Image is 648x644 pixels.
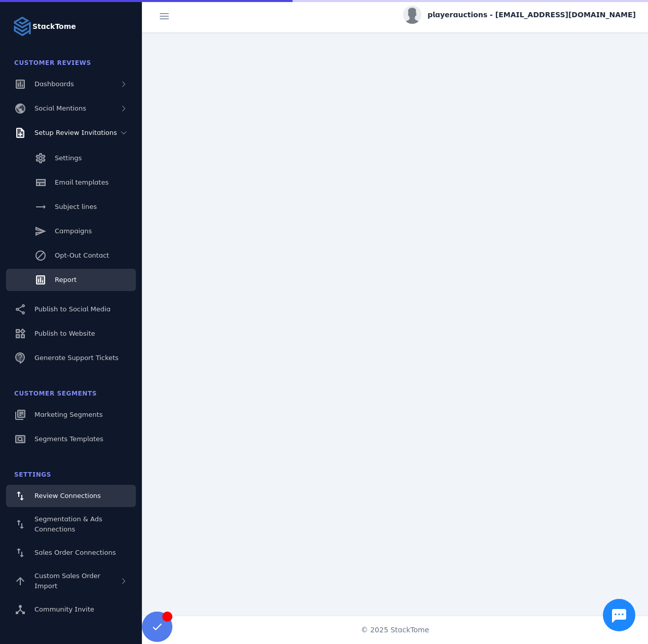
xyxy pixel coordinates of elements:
span: Opt-Out Contact [55,252,109,259]
img: Logo image [12,16,32,37]
a: Subject lines [6,196,136,218]
span: Customer Reviews [14,59,91,66]
span: Sales Order Connections [34,549,116,556]
a: Settings [6,147,136,169]
span: Customer Segments [14,390,97,397]
button: playerauctions - [EMAIL_ADDRESS][DOMAIN_NAME] [403,6,636,24]
span: © 2025 StackTome [361,625,429,635]
a: Marketing Segments [6,404,136,426]
img: profile.jpg [403,6,421,24]
a: Segmentation & Ads Connections [6,509,136,540]
a: Review Connections [6,485,136,507]
span: Segmentation & Ads Connections [34,515,102,533]
a: Email templates [6,171,136,194]
span: Settings [14,471,51,478]
span: Segments Templates [34,435,103,443]
span: Publish to Social Media [34,305,111,313]
span: Social Mentions [34,104,86,112]
span: Email templates [55,178,109,186]
span: Setup Review Invitations [34,129,117,136]
span: Generate Support Tickets [34,354,119,362]
span: Dashboards [34,80,74,88]
a: Segments Templates [6,428,136,450]
a: Publish to Website [6,323,136,345]
span: Report [55,276,77,283]
span: Custom Sales Order Import [34,572,100,590]
a: Campaigns [6,220,136,242]
span: Settings [55,154,82,162]
a: Generate Support Tickets [6,347,136,369]
a: Opt-Out Contact [6,244,136,267]
a: Publish to Social Media [6,298,136,320]
span: Campaigns [55,227,92,235]
a: Report [6,269,136,291]
span: Publish to Website [34,330,95,337]
span: Marketing Segments [34,411,102,418]
a: Community Invite [6,598,136,621]
span: Review Connections [34,492,101,499]
a: Sales Order Connections [6,542,136,564]
span: playerauctions - [EMAIL_ADDRESS][DOMAIN_NAME] [427,10,636,20]
span: Community Invite [34,605,94,613]
span: Subject lines [55,203,97,210]
strong: StackTome [32,21,76,32]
